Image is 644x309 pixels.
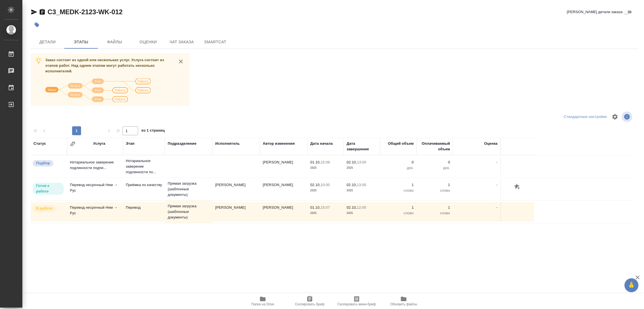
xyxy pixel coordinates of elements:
[310,188,341,193] p: 2025
[496,160,498,164] a: -
[347,183,357,187] p: 02.10,
[347,141,377,152] div: Дата завершения
[36,183,60,194] p: Готов к работе
[126,205,162,210] p: Перевод
[295,302,324,306] span: Скопировать бриф
[390,302,417,306] span: Обновить файлы
[383,165,414,171] p: док.
[383,205,414,210] p: 1
[68,39,94,46] span: Этапы
[135,39,162,46] span: Оценки
[419,141,450,152] div: Оплачиваемый объем
[383,160,414,165] p: 0
[31,9,37,15] button: Скопировать ссылку для ЯМессенджера
[419,188,450,193] p: слово
[67,202,123,222] td: Перевод несрочный Нем → Рус
[212,202,260,222] td: [PERSON_NAME]
[165,201,212,223] td: Прямая загрузка (шаблонные документы)
[260,202,307,222] td: [PERSON_NAME]
[622,111,633,122] span: Посмотреть информацию
[48,8,122,16] a: C3_MEDK-2123-WK-012
[101,39,128,46] span: Файлы
[347,210,377,216] p: 2025
[321,160,330,164] p: 15:08
[380,293,427,309] button: Обновить файлы
[165,178,212,200] td: Прямая загрузка (шаблонные документы)
[67,179,123,199] td: Перевод несрочный Нем → Рус
[126,141,134,146] div: Этап
[168,39,195,46] span: Чат заказа
[383,210,414,216] p: слово
[168,141,196,146] div: Подразделение
[67,157,123,176] td: Нотариальное заверение подлинности подпи...
[126,158,162,175] p: Нотариальное заверение подлинности по...
[260,157,307,176] td: [PERSON_NAME]
[310,183,321,187] p: 02.10,
[484,141,498,146] div: Оценка
[202,39,229,46] span: SmartCat
[347,188,377,193] p: 2025
[239,293,286,309] button: Папка на Drive
[31,19,43,31] button: Добавить тэг
[260,179,307,199] td: [PERSON_NAME]
[347,160,357,164] p: 02.10,
[624,278,638,292] button: 🙏
[310,205,321,210] p: 01.10,
[357,160,366,164] p: 13:00
[263,141,295,146] div: Автор изменения
[321,183,330,187] p: 10:00
[567,9,622,15] span: [PERSON_NAME] детали заказа
[419,165,450,171] p: док.
[357,183,366,187] p: 13:00
[357,205,366,210] p: 12:00
[496,205,498,210] a: -
[286,293,333,309] button: Скопировать бриф
[34,141,46,146] div: Статус
[419,160,450,165] p: 0
[562,113,608,121] div: split button
[141,127,165,135] span: из 1 страниц
[388,141,414,146] div: Общий объем
[496,183,498,187] a: -
[608,110,622,123] span: Настроить таблицу
[93,141,105,146] div: Услуга
[310,141,333,146] div: Дата начала
[177,57,185,66] button: close
[419,210,450,216] p: слово
[126,182,162,188] p: Приёмка по качеству
[310,210,341,216] p: 2025
[310,165,341,171] p: 2025
[347,165,377,171] p: 2025
[251,302,274,306] span: Папка на Drive
[36,206,52,211] p: В работе
[337,302,376,306] span: Скопировать мини-бриф
[70,141,75,147] button: Сгруппировать
[513,182,522,192] button: Добавить оценку
[39,9,46,15] button: Скопировать ссылку
[321,205,330,210] p: 15:07
[36,160,50,166] p: Подбор
[333,293,380,309] button: Скопировать мини-бриф
[212,179,260,199] td: [PERSON_NAME]
[34,39,61,46] span: Детали
[627,279,636,291] span: 🙏
[383,182,414,188] p: 1
[347,205,357,210] p: 02.10,
[45,58,164,73] span: Заказ состоит из одной или нескольких услуг. Услуга состоит из этапов работ. Над одним этапом мог...
[310,160,321,164] p: 01.10,
[419,182,450,188] p: 1
[419,205,450,210] p: 1
[215,141,240,146] div: Исполнитель
[383,188,414,193] p: слово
